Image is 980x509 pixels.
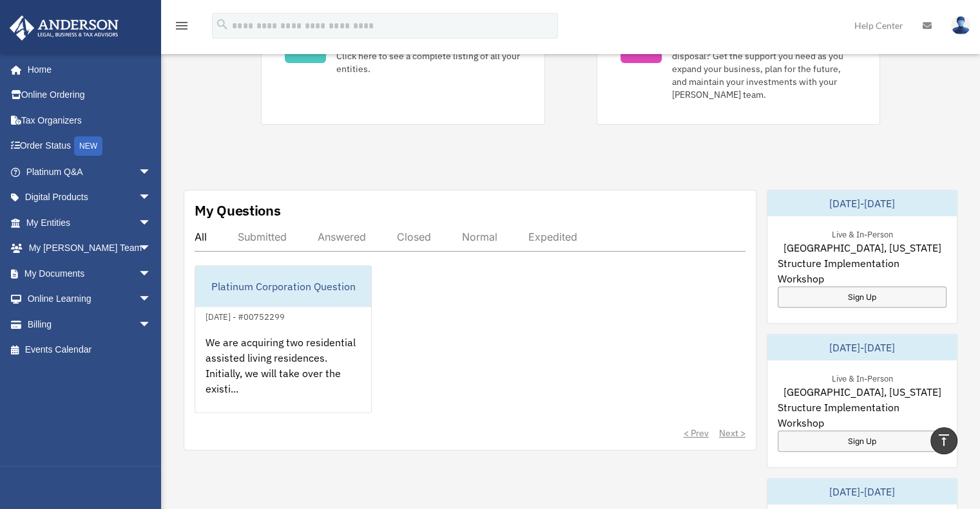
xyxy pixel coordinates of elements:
a: Online Ordering [9,82,171,108]
a: Platinum Corporation Question[DATE] - #00752299We are acquiring two residential assisted living r... [195,265,372,413]
div: Normal [462,230,497,243]
div: We are acquiring two residential assisted living residences. Initially, we will take over the exi... [195,324,371,425]
a: Order StatusNEW [9,133,171,160]
i: search [215,17,229,32]
img: Anderson Advisors Platinum Portal [6,15,122,41]
span: [GEOGRAPHIC_DATA], [US_STATE] [783,384,941,400]
i: vertical_align_top [936,432,952,448]
a: My Entitiesarrow_drop_down [9,210,171,236]
a: Tax Organizers [9,107,171,133]
div: My Questions [195,201,281,220]
span: arrow_drop_down [139,210,164,236]
div: Closed [397,230,431,243]
a: menu [174,23,189,33]
div: [DATE]-[DATE] [767,479,957,504]
div: NEW [74,136,102,156]
div: Submitted [238,230,287,243]
span: arrow_drop_down [139,311,164,338]
div: Expedited [528,230,577,243]
span: Structure Implementation Workshop [778,255,946,286]
a: Sign Up [778,286,946,308]
span: arrow_drop_down [139,236,164,262]
div: [DATE]-[DATE] [767,335,957,360]
a: Home [9,57,164,82]
div: Platinum Corporation Question [195,266,371,307]
div: [DATE]-[DATE] [767,190,957,216]
span: arrow_drop_down [139,286,164,313]
div: Live & In-Person [821,371,903,384]
span: Structure Implementation Workshop [778,400,946,430]
div: [DATE] - #00752299 [195,309,295,322]
span: arrow_drop_down [139,261,164,287]
div: Answered [318,230,366,243]
a: Billingarrow_drop_down [9,311,171,337]
a: My Documentsarrow_drop_down [9,261,171,286]
a: Events Calendar [9,337,171,363]
a: Online Learningarrow_drop_down [9,286,171,312]
a: My [PERSON_NAME] Teamarrow_drop_down [9,236,171,261]
a: vertical_align_top [930,427,957,454]
a: Platinum Q&Aarrow_drop_down [9,159,171,185]
span: [GEOGRAPHIC_DATA], [US_STATE] [783,240,941,255]
span: arrow_drop_down [139,185,164,211]
div: All [195,230,207,243]
a: Sign Up [778,430,946,452]
a: Digital Productsarrow_drop_down [9,185,171,210]
i: menu [174,18,189,33]
div: Did you know, as a Platinum Member, you have an entire professional team at your disposal? Get th... [672,24,856,101]
div: Live & In-Person [821,227,903,240]
img: User Pic [951,16,970,35]
span: arrow_drop_down [139,159,164,185]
